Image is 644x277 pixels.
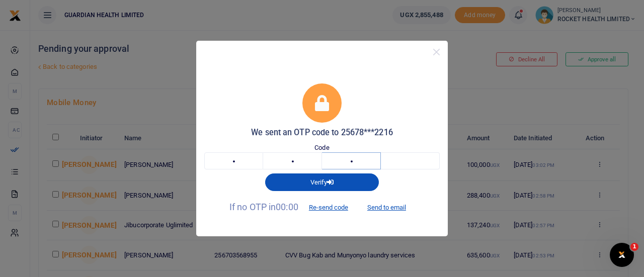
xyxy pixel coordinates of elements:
[276,202,298,212] span: 00:00
[359,199,415,216] button: Send to email
[314,143,329,153] label: Code
[630,243,638,251] span: 1
[610,243,634,267] iframe: Intercom live chat
[265,173,379,191] button: Verify
[204,128,440,138] h5: We sent an OTP code to 25678***2216
[229,202,357,212] span: If no OTP in
[300,199,357,216] button: Re-send code
[429,45,444,59] button: Close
